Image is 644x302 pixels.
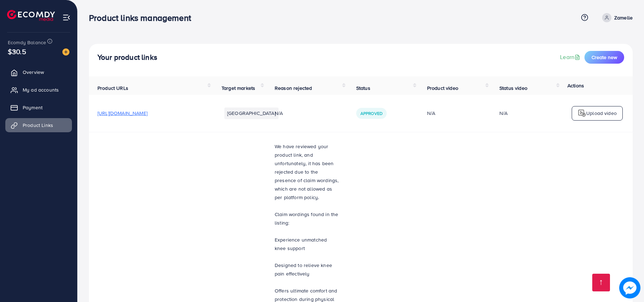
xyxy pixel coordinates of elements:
[5,100,72,115] a: Payment
[499,110,508,117] div: N/A
[5,118,72,132] a: Product Links
[586,109,617,117] p: Upload video
[62,48,69,56] img: image
[23,86,59,93] span: My ad accounts
[7,10,55,21] img: logo
[360,110,382,116] span: Approved
[97,110,147,117] span: [URL][DOMAIN_NAME]
[5,65,72,79] a: Overview
[23,122,53,129] span: Product Links
[275,110,283,117] span: N/A
[23,104,43,111] span: Payment
[499,85,527,92] span: Status video
[275,210,339,227] p: Claim wordings found in the listing:
[592,54,617,61] span: Create new
[275,236,339,252] p: Experience unmatched knee support
[584,51,624,64] button: Create new
[356,85,370,92] span: Status
[275,261,339,278] p: Designed to relieve knee pain effectively
[97,85,128,92] span: Product URLs
[224,108,279,119] li: [GEOGRAPHIC_DATA]
[5,83,72,97] a: My ad accounts
[567,82,584,89] span: Actions
[275,142,339,202] p: We have reviewed your product link, and unfortunately, it has been rejected due to the presence o...
[62,13,71,22] img: menu
[23,69,44,76] span: Overview
[8,46,26,57] span: $30.5
[560,53,582,61] a: Learn
[89,13,197,23] h3: Product links management
[275,85,312,92] span: Reason rejected
[614,13,633,22] p: Zamelle
[97,53,157,62] h4: Your product links
[427,110,482,117] div: N/A
[619,277,640,298] img: image
[578,109,586,117] img: logo
[8,39,46,46] span: Ecomdy Balance
[222,85,255,92] span: Target markets
[427,85,458,92] span: Product video
[599,13,633,22] a: Zamelle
